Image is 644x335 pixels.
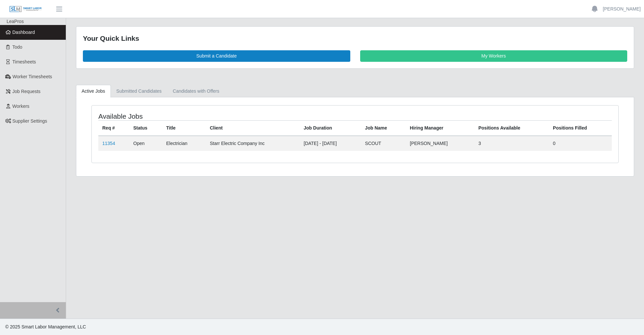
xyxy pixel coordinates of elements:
[167,85,225,98] a: Candidates with Offers
[129,120,162,136] th: Status
[549,136,612,151] td: 0
[12,74,52,79] span: Worker Timesheets
[12,59,36,64] span: Timesheets
[206,136,300,151] td: Starr Electric Company Inc
[406,136,474,151] td: [PERSON_NAME]
[9,6,42,13] img: SLM Logo
[361,120,406,136] th: Job Name
[102,141,115,146] a: 11354
[12,104,30,109] span: Workers
[162,136,206,151] td: Electrician
[549,120,612,136] th: Positions Filled
[83,33,627,44] div: Your Quick Links
[83,50,350,62] a: Submit a Candidate
[361,136,406,151] td: SCOUT
[206,120,300,136] th: Client
[162,120,206,136] th: Title
[12,89,41,94] span: Job Requests
[12,118,47,124] span: Supplier Settings
[474,136,549,151] td: 3
[406,120,474,136] th: Hiring Manager
[7,19,24,24] span: LeaPros
[300,136,361,151] td: [DATE] - [DATE]
[111,85,167,98] a: Submitted Candidates
[300,120,361,136] th: Job Duration
[12,44,22,50] span: Todo
[12,30,35,35] span: Dashboard
[5,324,86,329] span: © 2025 Smart Labor Management, LLC
[603,6,641,12] a: [PERSON_NAME]
[129,136,162,151] td: Open
[76,85,111,98] a: Active Jobs
[360,50,628,62] a: My Workers
[98,120,129,136] th: Req #
[98,112,307,120] h4: Available Jobs
[474,120,549,136] th: Positions Available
